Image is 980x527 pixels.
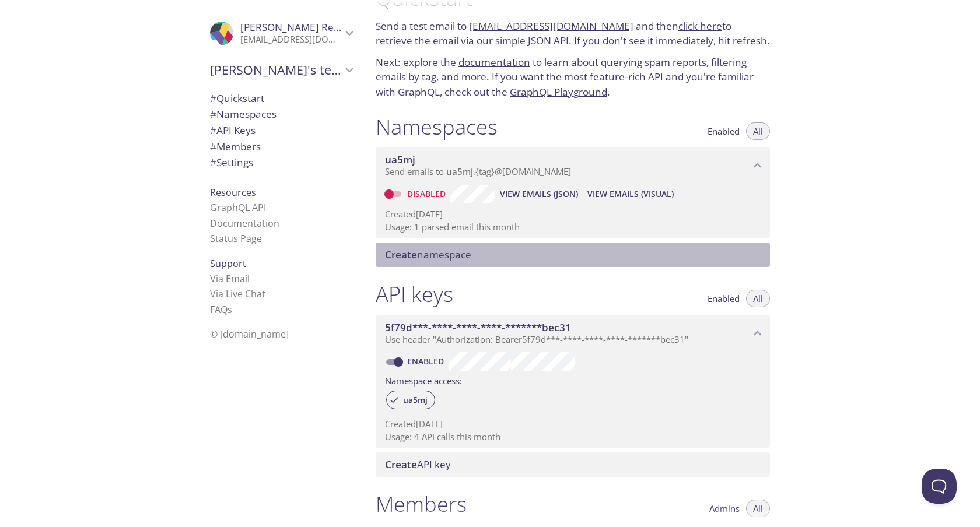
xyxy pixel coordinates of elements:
span: Send emails to . {tag} @[DOMAIN_NAME] [385,166,571,177]
span: Quickstart [210,92,264,105]
div: Create API Key [376,452,770,477]
a: GraphQL API [210,201,266,214]
a: FAQ [210,303,232,316]
span: ua5mj [446,166,473,177]
span: Resources [210,186,256,199]
div: Brad Redpath [201,14,362,52]
span: Create [385,248,417,261]
div: Namespaces [201,106,362,122]
a: Enabled [405,356,449,367]
span: ua5mj [385,153,415,166]
div: Brad's team [201,55,362,85]
span: # [210,140,216,153]
span: View Emails (Visual) [587,187,674,201]
span: Support [210,257,246,270]
p: Created [DATE] [385,208,761,220]
a: click here [678,19,722,33]
div: Create namespace [376,243,770,267]
button: All [746,122,770,140]
button: View Emails (Visual) [583,185,678,203]
span: Settings [210,156,253,169]
span: # [210,107,216,121]
span: API key [385,458,451,471]
a: GraphQL Playground [510,85,607,99]
span: [PERSON_NAME] Redpath [240,20,361,34]
span: ua5mj [396,395,435,405]
div: Members [201,139,362,155]
a: [EMAIL_ADDRESS][DOMAIN_NAME] [469,19,633,33]
div: API Keys [201,122,362,139]
p: Next: explore the to learn about querying spam reports, filtering emails by tag, and more. If you... [376,55,770,100]
p: Usage: 4 API calls this month [385,431,761,443]
span: © [DOMAIN_NAME] [210,328,289,340]
a: documentation [459,55,530,69]
span: API Keys [210,124,256,137]
span: Members [210,140,261,153]
button: View Emails (JSON) [495,185,583,203]
div: ua5mj [386,391,435,409]
a: Status Page [210,232,262,245]
span: # [210,92,216,105]
a: Via Email [210,272,250,285]
div: Team Settings [201,154,362,171]
p: [EMAIL_ADDRESS][DOMAIN_NAME] [240,34,342,45]
span: Namespaces [210,107,276,121]
span: [PERSON_NAME]'s team [210,62,342,78]
iframe: Help Scout Beacon - Open [922,469,957,504]
span: namespace [385,248,471,261]
p: Send a test email to and then to retrieve the email via our simple JSON API. If you don't see it ... [376,19,770,48]
button: All [746,500,770,517]
button: All [746,290,770,307]
span: # [210,124,216,137]
p: Usage: 1 parsed email this month [385,221,761,233]
div: ua5mj namespace [376,147,770,184]
a: Via Live Chat [210,287,265,300]
p: Created [DATE] [385,418,761,430]
span: # [210,156,216,169]
button: Enabled [701,290,747,307]
div: Quickstart [201,90,362,107]
h1: API keys [376,281,453,307]
span: Create [385,458,417,471]
button: Enabled [701,122,747,140]
a: Documentation [210,217,279,230]
span: s [228,303,232,316]
h1: Namespaces [376,114,498,140]
h1: Members [376,491,467,517]
a: Disabled [405,188,450,199]
span: View Emails (JSON) [500,187,578,201]
label: Namespace access: [385,371,462,388]
button: Admins [702,500,747,517]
